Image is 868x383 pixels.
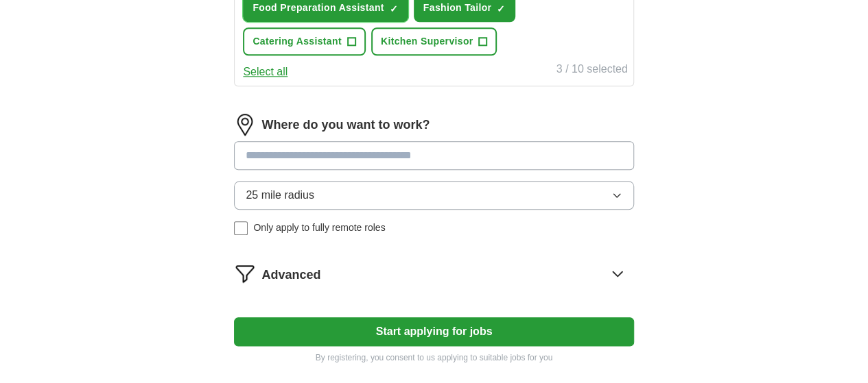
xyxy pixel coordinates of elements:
[234,181,633,210] button: 25 mile radius
[253,221,385,235] span: Only apply to fully remote roles
[261,116,430,134] label: Where do you want to work?
[261,266,320,284] span: Advanced
[390,3,398,14] span: ✓
[243,27,365,55] button: Catering Assistant
[556,61,628,80] div: 3 / 10 selected
[234,221,248,235] input: Only apply to fully remote roles
[423,1,492,15] span: Fashion Tailor
[243,64,288,80] button: Select all
[234,262,256,284] img: filter
[234,114,256,136] img: location.png
[234,351,633,364] p: By registering, you consent to us applying to suitable jobs for you
[371,27,497,55] button: Kitchen Supervisor
[253,1,384,15] span: Food Preparation Assistant
[234,317,633,346] button: Start applying for jobs
[253,34,341,49] span: Catering Assistant
[246,187,314,203] span: 25 mile radius
[381,34,473,49] span: Kitchen Supervisor
[497,3,505,14] span: ✓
